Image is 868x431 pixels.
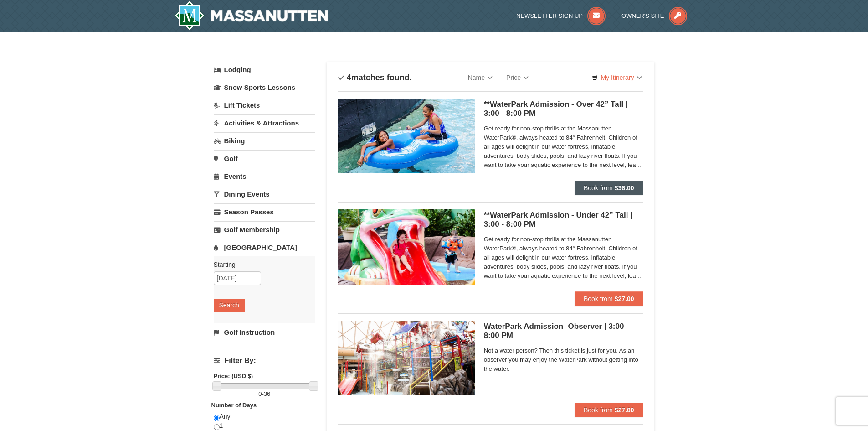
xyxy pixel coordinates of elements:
a: Snow Sports Lessons [214,79,315,96]
a: Name [461,68,499,87]
a: Events [214,168,315,185]
button: Book from $36.00 [575,181,643,195]
img: 6619917-1066-60f46fa6.jpg [338,321,475,395]
strong: $36.00 [615,184,634,192]
span: Get ready for non-stop thrills at the Massanutten WaterPark®, always heated to 84° Fahrenheit. Ch... [484,235,643,280]
a: Activities & Attractions [214,114,315,131]
label: - [214,389,315,399]
span: 0 [258,390,262,397]
h5: WaterPark Admission- Observer | 3:00 - 8:00 PM [484,322,643,340]
span: Book from [584,295,613,302]
a: Golf [214,150,315,167]
span: Get ready for non-stop thrills at the Massanutten WaterPark®, always heated to 84° Fahrenheit. Ch... [484,124,643,170]
a: Biking [214,132,315,149]
a: Golf Instruction [214,324,315,341]
span: 36 [264,390,270,397]
a: Season Passes [214,203,315,220]
span: 4 [347,73,351,82]
a: Newsletter Sign Up [516,12,606,19]
label: Starting [214,260,308,269]
a: Price [499,68,535,87]
img: Massanutten Resort Logo [175,1,329,30]
span: Owner's Site [621,12,664,19]
a: Owner's Site [621,12,687,19]
a: My Itinerary [586,71,647,84]
a: Lodging [214,62,315,78]
a: [GEOGRAPHIC_DATA] [214,239,315,256]
button: Book from $27.00 [575,403,643,417]
h4: Filter By: [214,357,315,365]
strong: Number of Days [211,402,257,409]
h4: matches found. [338,73,412,82]
button: Book from $27.00 [575,291,643,306]
img: 6619917-1058-293f39d8.jpg [338,99,475,173]
strong: $27.00 [615,295,634,302]
h5: **WaterPark Admission - Over 42” Tall | 3:00 - 8:00 PM [484,100,643,118]
a: Massanutten Resort [175,1,329,30]
a: Golf Membership [214,221,315,238]
strong: Price: (USD $) [214,373,253,379]
a: Dining Events [214,186,315,203]
h5: **WaterPark Admission - Under 42” Tall | 3:00 - 8:00 PM [484,211,643,229]
span: Not a water person? Then this ticket is just for you. As an observer you may enjoy the WaterPark ... [484,346,643,374]
span: Book from [584,184,613,192]
strong: $27.00 [615,406,634,414]
span: Newsletter Sign Up [516,12,583,19]
button: Search [214,299,245,312]
img: 6619917-1062-d161e022.jpg [338,209,475,284]
span: Book from [584,406,613,414]
a: Lift Tickets [214,97,315,114]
